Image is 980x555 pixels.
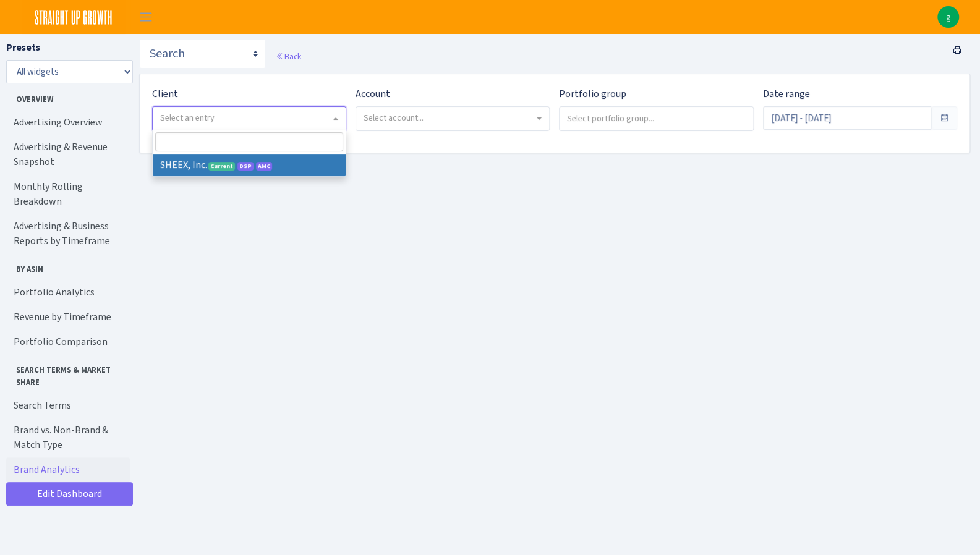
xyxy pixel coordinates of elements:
label: Presets [6,40,40,55]
label: Client [152,87,178,101]
span: Overview [7,88,129,105]
a: Search Terms [6,393,130,418]
a: Back [276,51,301,62]
a: Advertising & Revenue Snapshot [6,135,130,174]
a: Brand vs. Non-Brand & Match Type [6,418,130,457]
li: SHEEX, Inc. [153,154,346,176]
a: Advertising & Business Reports by Timeframe [6,214,130,253]
span: Current [208,162,235,171]
a: Brand Analytics [6,457,130,482]
a: g [937,6,959,28]
label: Date range [763,87,810,101]
span: DSP [237,162,254,171]
span: Search Terms & Market Share [7,359,129,388]
span: Select an entry [160,112,215,124]
span: AMC [256,162,272,171]
img: gjoyce [937,6,959,28]
a: Edit Dashboard [6,482,133,506]
a: Portfolio Comparison [6,329,130,354]
label: Portfolio group [559,87,626,101]
button: Toggle navigation [130,7,161,27]
span: By ASIN [7,258,129,275]
a: Revenue by Timeframe [6,305,130,329]
label: Account [356,87,390,101]
a: Monthly Rolling Breakdown [6,174,130,214]
a: Portfolio Analytics [6,280,130,305]
input: Select portfolio group... [560,107,753,129]
a: Advertising Overview [6,110,130,135]
span: Select account... [364,112,424,124]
